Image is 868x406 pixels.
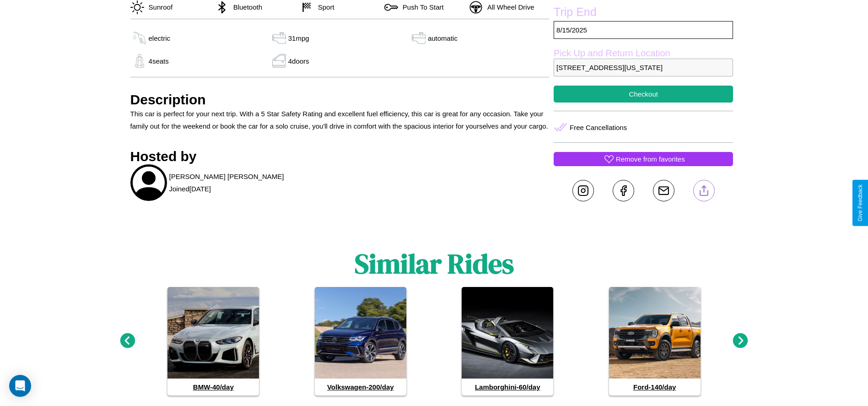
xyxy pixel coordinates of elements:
p: This car is perfect for your next trip. With a 5 Star Safety Rating and excellent fuel efficiency... [130,108,550,132]
p: 4 doors [288,55,309,67]
p: 4 seats [149,55,169,67]
img: gas [270,31,288,45]
a: Volkswagen-200/day [315,287,406,395]
h4: Volkswagen - 200 /day [315,379,406,395]
p: Remove from favorites [616,153,685,165]
div: Open Intercom Messenger [9,375,31,397]
label: Pick Up and Return Location [554,48,733,59]
img: gas [130,31,149,45]
p: electric [149,32,171,44]
h4: Lamborghini - 60 /day [462,379,553,395]
label: Trip End [554,5,733,21]
p: Sunroof [144,1,173,13]
h1: Similar Rides [355,245,514,282]
p: Sport [313,1,334,13]
div: Give Feedback [857,184,863,222]
button: Checkout [554,86,733,103]
p: 8 / 15 / 2025 [554,21,733,39]
a: Ford-140/day [609,287,701,395]
h3: Description [130,92,550,108]
p: [PERSON_NAME] [PERSON_NAME] [169,170,284,183]
p: [STREET_ADDRESS][US_STATE] [554,59,733,76]
img: gas [130,54,149,68]
img: gas [410,31,428,45]
h3: Hosted by [130,149,550,164]
p: automatic [428,32,458,44]
h4: BMW - 40 /day [167,379,259,395]
p: Joined [DATE] [169,183,211,195]
p: Free Cancellations [570,121,627,134]
p: Push To Start [398,1,444,13]
h4: Ford - 140 /day [609,379,701,395]
img: gas [270,54,288,68]
p: All Wheel Drive [483,1,534,13]
a: BMW-40/day [167,287,259,395]
p: Bluetooth [229,1,262,13]
a: Lamborghini-60/day [462,287,553,395]
button: Remove from favorites [554,152,733,166]
p: 31 mpg [288,32,309,44]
